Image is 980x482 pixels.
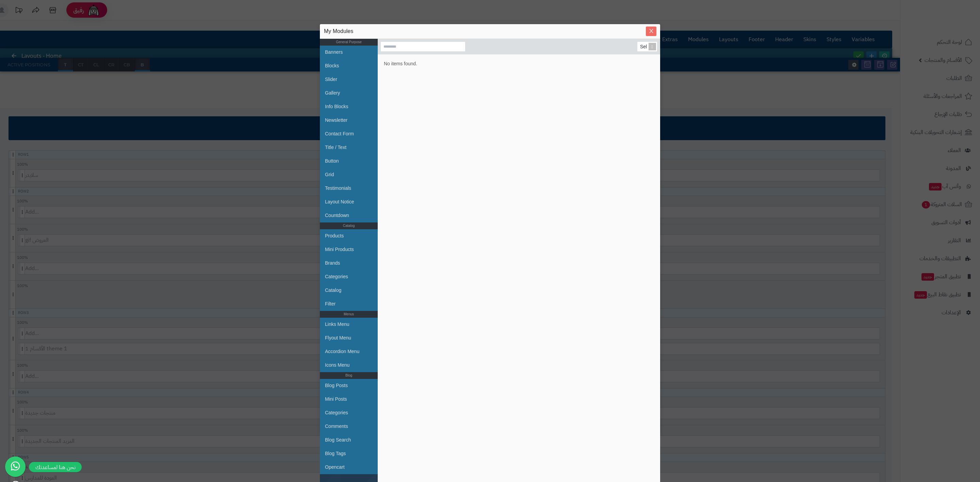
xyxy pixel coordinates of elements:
a: Info Blocks [325,100,367,113]
a: Brands [325,256,367,270]
div: My Modules [324,28,656,35]
a: Blog Posts [325,379,367,392]
div: Select... [637,42,656,51]
span: No items found. [380,60,421,67]
a: Slider [325,72,367,86]
a: Icons Menu [325,358,367,372]
a: Button [325,154,367,168]
a: Categories [325,270,367,283]
a: Blog Tags [325,447,367,460]
a: Countdown [325,209,367,222]
a: Testimonials [325,181,367,195]
a: Accordion Menu [325,345,367,358]
a: Opencart [325,460,367,474]
a: Filter [325,297,367,311]
a: Flyout Menu [325,331,367,345]
a: Mini Products [325,243,367,256]
a: Newsletter [325,113,367,127]
a: Links Menu [325,317,367,331]
a: Contact Form [325,127,367,140]
a: Mini Posts [325,392,367,406]
button: Close [646,27,656,36]
a: Grid [325,168,367,181]
a: Title / Text [325,140,367,154]
a: Banners [325,45,367,59]
a: Blocks [325,59,367,72]
a: Products [325,229,367,243]
a: Gallery [325,86,367,100]
a: Blog Search [325,433,367,447]
a: Categories [325,406,367,419]
a: Comments [325,419,367,433]
a: Layout Notice [325,195,367,209]
a: Catalog [325,283,367,297]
